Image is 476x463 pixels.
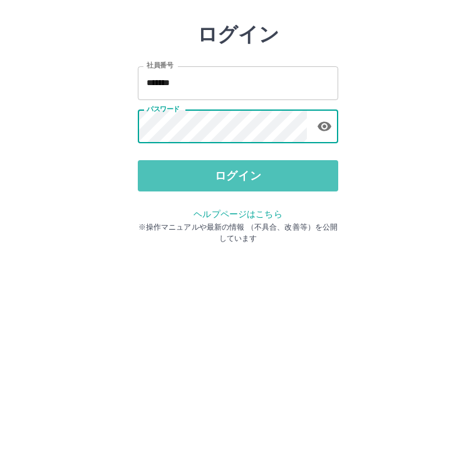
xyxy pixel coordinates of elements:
label: パスワード [147,161,180,170]
a: ヘルプページはこちら [194,265,282,275]
p: ※操作マニュアルや最新の情報 （不具合、改善等）を公開しています [138,278,338,300]
label: 社員番号 [147,117,173,126]
h2: ログイン [197,79,279,103]
button: ログイン [138,216,338,248]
